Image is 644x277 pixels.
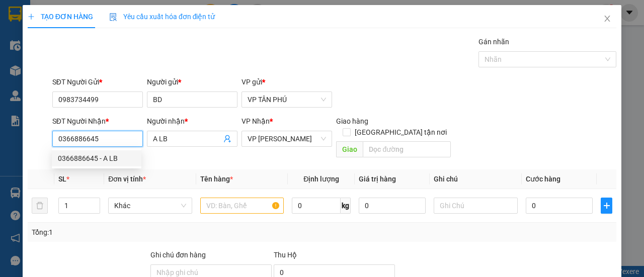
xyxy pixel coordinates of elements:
button: Close [593,5,621,33]
div: Người gửi [147,76,237,87]
div: SĐT Người Gửi [52,76,143,87]
span: VP Nhận [242,117,270,125]
span: Giao hàng [336,117,368,125]
span: plus [601,202,612,210]
span: SL [58,175,66,183]
span: Đơn vị tính [108,175,146,183]
input: 0 [359,198,426,214]
div: Người nhận [147,116,237,127]
span: Thu Hộ [274,251,297,259]
div: 0366886645 - A LB [52,150,141,166]
span: [GEOGRAPHIC_DATA] tận nơi [351,127,451,138]
label: Gán nhãn [478,38,509,46]
span: Định lượng [303,175,339,183]
input: VD: Bàn, Ghế [200,198,284,214]
span: VP TÂN PHÚ [248,92,326,107]
span: TẠO ĐƠN HÀNG [28,13,93,21]
span: user-add [223,135,231,143]
label: Ghi chú đơn hàng [150,251,206,259]
th: Ghi chú [430,169,522,189]
span: Khác [114,198,186,213]
span: Tên hàng [200,175,233,183]
div: VP gửi [242,76,332,87]
span: Cước hàng [526,175,560,183]
span: Yêu cầu xuất hóa đơn điện tử [109,13,215,21]
button: delete [32,198,48,214]
input: Dọc đường [363,141,450,157]
input: Ghi Chú [434,198,518,214]
span: VP LÝ BÌNH [248,131,326,146]
button: plus [601,198,612,214]
span: Giao [336,141,363,157]
div: SĐT Người Nhận [52,116,143,127]
img: icon [109,13,117,21]
span: kg [341,198,351,214]
span: close [603,15,611,23]
span: Giá trị hàng [359,175,396,183]
span: plus [28,13,35,20]
div: Tổng: 1 [32,227,250,238]
div: 0366886645 - A LB [58,153,135,164]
